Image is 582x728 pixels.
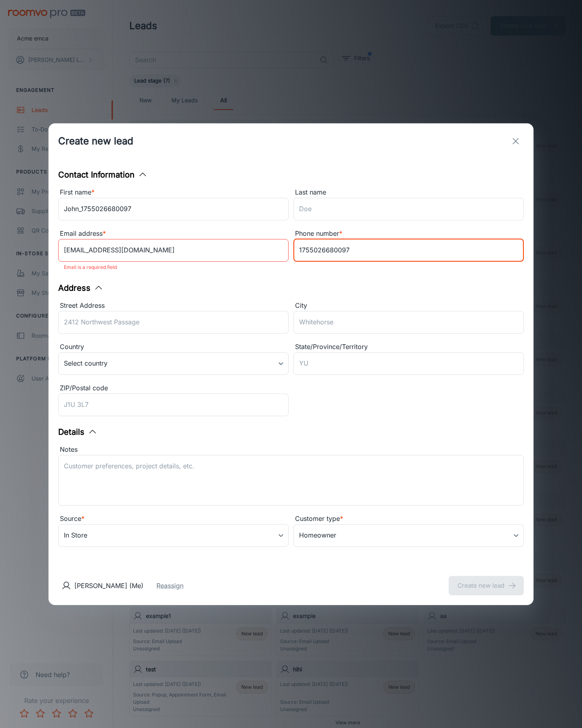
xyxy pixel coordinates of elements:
div: Street Address [58,301,289,311]
div: Source [58,514,289,524]
p: Email is a required field [64,262,283,272]
div: Email address [58,229,289,239]
input: +1 439-123-4567 [293,239,524,262]
div: State/Province/Territory [293,342,524,352]
button: Contact Information [58,169,148,181]
div: Phone number [293,229,524,239]
div: In Store [58,524,289,547]
div: Notes [58,444,524,455]
div: Last name [293,187,524,198]
div: Select country [58,352,289,375]
div: ZIP/Postal code [58,383,289,394]
button: Details [58,426,97,438]
button: exit [508,133,524,149]
button: Reassign [156,581,183,590]
input: John [58,198,289,220]
h1: Create new lead [58,134,133,148]
input: Doe [293,198,524,220]
div: Customer type [293,514,524,524]
input: YU [293,352,524,375]
div: First name [58,187,289,198]
div: Homeowner [293,524,524,547]
button: Address [58,282,103,294]
input: 2412 Northwest Passage [58,311,289,334]
div: Country [58,342,289,352]
p: [PERSON_NAME] (Me) [74,581,143,590]
input: myname@example.com [58,239,289,262]
input: J1U 3L7 [58,394,289,416]
div: City [293,301,524,311]
input: Whitehorse [293,311,524,334]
